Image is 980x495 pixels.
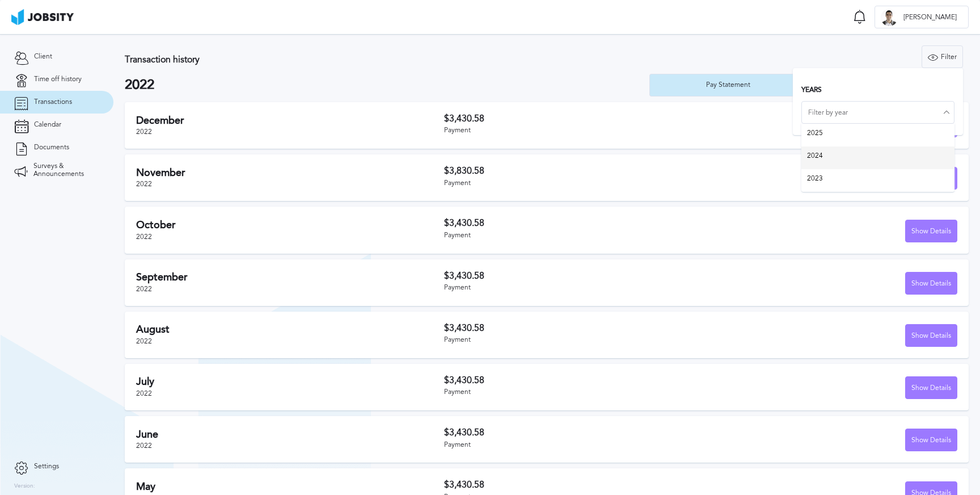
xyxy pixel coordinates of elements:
img: ab4bad089aa723f57921c736e9817d99.png [11,9,74,25]
button: Show Details [905,429,957,451]
h3: $3,430.58 [444,218,701,228]
div: Show Details [906,325,957,347]
span: Time off history [34,75,82,83]
div: Payment [444,336,701,344]
h2: October [136,219,444,231]
span: 2022 [136,389,152,397]
span: 2023 [807,175,949,186]
span: Surveys & Announcements [33,162,99,178]
span: 2025 [807,129,949,141]
div: Pay Statement [700,81,756,89]
div: Show Details [906,220,957,243]
button: Pay Statement [649,74,806,97]
div: Payment [444,388,701,396]
button: Show Details [905,324,957,347]
h3: $3,430.58 [444,427,701,438]
div: C [881,9,898,26]
button: Show Details [905,220,957,242]
label: Version: [14,483,35,490]
span: 2022 [136,128,152,136]
div: Payment [444,179,701,187]
h3: Years [801,86,954,94]
h2: November [136,167,444,179]
button: Show Details [905,272,957,295]
span: Calendar [34,121,61,129]
div: Show Details [906,272,957,295]
h3: $3,430.58 [444,114,701,124]
span: 2022 [136,180,152,188]
button: C[PERSON_NAME] [875,6,969,28]
div: Payment [444,284,701,292]
h2: 2022 [125,77,649,93]
h2: August [136,324,444,335]
h3: $3,830.58 [444,166,701,176]
h2: June [136,429,444,441]
h3: $3,430.58 [444,271,701,281]
div: Show Details [906,377,957,400]
button: Show Details [905,376,957,399]
span: Documents [34,144,69,152]
h2: December [136,115,444,127]
button: Filter [922,45,963,68]
div: Payment [444,441,701,449]
span: Transactions [34,98,72,106]
h3: Transaction history [125,54,583,65]
h2: July [136,376,444,388]
span: 2022 [136,233,152,241]
div: Show Details [906,429,957,452]
span: 2022 [136,285,152,293]
h3: $3,430.58 [444,480,701,490]
span: Client [34,53,52,61]
span: 2024 [807,152,949,163]
h2: September [136,271,444,283]
div: Payment [444,232,701,240]
h3: $3,430.58 [444,323,701,333]
div: Filter [922,46,962,69]
div: Payment [444,127,701,135]
h2: May [136,481,444,493]
input: Filter by year [801,101,954,124]
span: [PERSON_NAME] [898,14,962,22]
span: 2022 [136,337,152,345]
h3: $3,430.58 [444,375,701,385]
span: 2022 [136,442,152,450]
span: Settings [34,463,59,471]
